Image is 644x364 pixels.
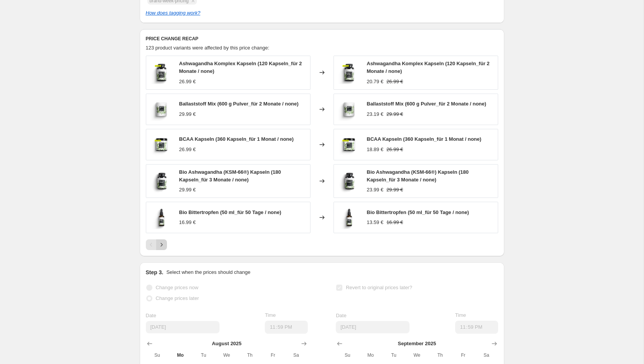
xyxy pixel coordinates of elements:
th: Wednesday [405,349,428,361]
th: Friday [452,349,475,361]
img: bittertropfen-18525-02-packshot-677142_80x.webp [338,206,361,229]
th: Monday [359,349,382,361]
span: Revert to original prices later? [346,285,412,290]
th: Wednesday [215,349,238,361]
div: 18.89 € [367,146,383,153]
span: Sa [478,352,495,358]
img: ashwagandha-komplex-19072-01-packshotkachel_411c6d22-0874-43d3-979c-ef91a3c54e5a-509396_80x.webp [150,61,173,84]
span: Tu [195,352,212,358]
div: 29.99 € [179,186,196,194]
div: 13.59 € [367,219,383,226]
a: How does tagging work? [146,10,200,16]
span: Ashwagandha Komplex Kapseln (120 Kapseln_für 2 Monate / none) [367,61,490,74]
th: Thursday [238,349,261,361]
div: 23.99 € [367,186,383,194]
img: ballaststoff-mix-19085-02-packshot_1d6bab1f-54f6-499f-b307-0ea56b7c9f17-319891_80x.webp [338,98,361,121]
span: Ballaststoff Mix (600 g Pulver_für 2 Monate / none) [179,101,299,107]
strike: 26.99 € [386,78,403,86]
button: Show next month, October 2025 [489,338,500,349]
h2: Step 3. [146,268,163,276]
th: Saturday [475,349,498,361]
div: 26.99 € [179,78,196,86]
img: bio-ashwagandha-kapseln-16476-02-packshot-830436_80x.webp [338,170,361,193]
th: Tuesday [192,349,215,361]
th: Sunday [336,349,359,361]
span: Su [149,352,166,358]
img: ballaststoff-mix-19085-02-packshot_1d6bab1f-54f6-499f-b307-0ea56b7c9f17-319891_80x.webp [150,98,173,121]
div: 20.79 € [367,78,383,86]
span: Ashwagandha Komplex Kapseln (120 Kapseln_für 2 Monate / none) [179,61,302,74]
span: Change prices later [156,295,199,301]
span: Sa [287,352,304,358]
img: bio-ashwagandha-kapseln-16476-02-packshot-830436_80x.webp [150,170,173,193]
span: Tu [385,352,402,358]
span: Date [336,313,346,318]
th: Tuesday [382,349,405,361]
nav: Pagination [146,239,167,250]
span: BCAA Kapseln (360 Kapseln_für 1 Monat / none) [367,136,482,142]
span: Su [339,352,356,358]
input: 8/25/2025 [146,321,220,333]
span: Fr [455,352,472,358]
div: 23.19 € [367,110,383,118]
strike: 29.99 € [386,110,403,118]
button: Next [156,239,167,250]
span: 123 product variants were affected by this price change: [146,45,269,51]
input: 12:00 [265,321,308,334]
img: bcaa-kapseln-18322-01-packshotkachel-290178_80x.webp [338,133,361,156]
strike: 16.99 € [386,219,403,226]
div: 16.99 € [179,219,196,226]
span: Th [241,352,258,358]
input: 8/25/2025 [336,321,410,333]
th: Saturday [284,349,307,361]
span: BCAA Kapseln (360 Kapseln_für 1 Monat / none) [179,136,294,142]
span: We [218,352,235,358]
span: Bio Bittertropfen (50 ml_für 50 Tage / none) [367,209,469,215]
strike: 26.99 € [386,146,403,153]
span: Th [431,352,448,358]
button: Show previous month, July 2025 [144,338,155,349]
div: 29.99 € [179,110,196,118]
span: Change prices now [156,285,198,290]
th: Friday [261,349,284,361]
div: 26.99 € [179,146,196,153]
span: Mo [362,352,379,358]
img: bcaa-kapseln-18322-01-packshotkachel-290178_80x.webp [150,133,173,156]
img: ashwagandha-komplex-19072-01-packshotkachel_411c6d22-0874-43d3-979c-ef91a3c54e5a-509396_80x.webp [338,61,361,84]
button: Show previous month, August 2025 [334,338,345,349]
span: Time [265,312,276,318]
span: Fr [264,352,281,358]
span: Bio Ashwagandha (KSM-66®) Kapseln (180 Kapseln_für 3 Monate / none) [179,169,281,183]
span: Mo [172,352,189,358]
th: Thursday [428,349,451,361]
span: Bio Ashwagandha (KSM-66®) Kapseln (180 Kapseln_für 3 Monate / none) [367,169,469,183]
h6: PRICE CHANGE RECAP [146,36,498,42]
span: Date [146,313,156,318]
span: Time [455,312,466,318]
th: Monday [169,349,192,361]
span: Bio Bittertropfen (50 ml_für 50 Tage / none) [179,209,281,215]
button: Show next month, September 2025 [299,338,309,349]
span: We [408,352,425,358]
span: Ballaststoff Mix (600 g Pulver_für 2 Monate / none) [367,101,486,107]
img: bittertropfen-18525-02-packshot-677142_80x.webp [150,206,173,229]
p: Select when the prices should change [166,268,250,276]
input: 12:00 [455,321,498,334]
strike: 29.99 € [386,186,403,194]
th: Sunday [146,349,169,361]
